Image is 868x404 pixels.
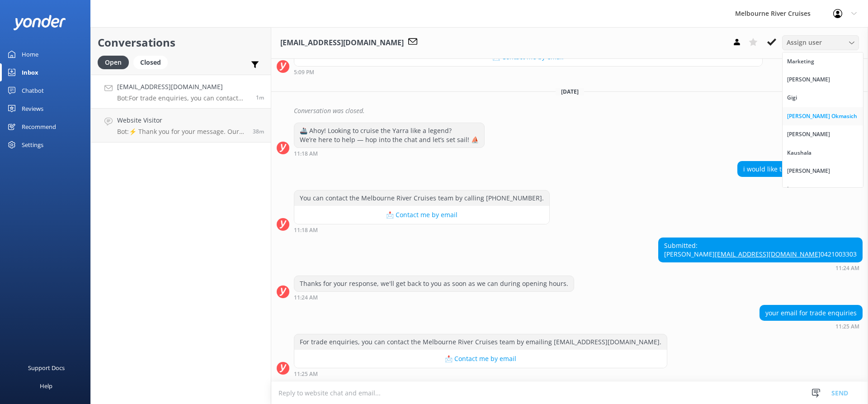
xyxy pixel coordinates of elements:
[253,128,264,135] span: 10:48am 12-Aug-2025 (UTC +10:00) Australia/Sydney
[294,69,763,75] div: 05:09pm 11-Aug-2025 (UTC +10:00) Australia/Sydney
[294,227,550,233] div: 11:18am 12-Aug-2025 (UTC +10:00) Australia/Sydney
[98,57,133,67] a: Open
[294,276,574,291] div: Thanks for your response, we'll get back to you as soon as we can during opening hours.
[117,128,246,136] p: Bot: ⚡ Thank you for your message. Our office hours are Mon - Fri 9.30am - 5pm. We'll get back to...
[22,136,43,154] div: Settings
[91,109,271,143] a: Website VisitorBot:⚡ Thank you for your message. Our office hours are Mon - Fri 9.30am - 5pm. We'...
[760,305,862,321] div: your email for trade enquiries
[294,70,314,75] strong: 5:09 PM
[294,151,318,157] strong: 11:18 AM
[117,94,249,102] p: Bot: For trade enquiries, you can contact the Melbourne River Cruises team by emailing [EMAIL_ADD...
[117,82,249,92] h4: [EMAIL_ADDRESS][DOMAIN_NAME]
[294,150,485,157] div: 11:18am 12-Aug-2025 (UTC +10:00) Australia/Sydney
[556,88,584,95] span: [DATE]
[787,166,830,176] div: [PERSON_NAME]
[98,56,129,69] div: Open
[787,185,799,194] div: Inna
[294,206,549,224] button: 📩 Contact me by email
[22,100,43,118] div: Reviews
[294,295,318,300] strong: 11:24 AM
[787,130,830,139] div: [PERSON_NAME]
[277,103,863,119] div: 2025-08-11T23:40:26.298
[256,94,264,101] span: 11:25am 12-Aug-2025 (UTC +10:00) Australia/Sydney
[294,371,667,377] div: 11:25am 12-Aug-2025 (UTC +10:00) Australia/Sydney
[22,118,56,136] div: Recommend
[294,103,863,119] div: Conversation was closed.
[659,238,862,262] div: Submitted: [PERSON_NAME] 0421003303
[294,190,549,206] div: You can contact the Melbourne River Cruises team by calling [PHONE_NUMBER].
[294,334,667,350] div: For trade enquiries, you can contact the Melbourne River Cruises team by emailing [EMAIL_ADDRESS]...
[294,371,318,377] strong: 11:25 AM
[759,323,863,329] div: 11:25am 12-Aug-2025 (UTC +10:00) Australia/Sydney
[40,377,52,395] div: Help
[787,148,811,157] div: Kaushala
[294,294,574,300] div: 11:24am 12-Aug-2025 (UTC +10:00) Australia/Sydney
[280,37,404,49] h3: [EMAIL_ADDRESS][DOMAIN_NAME]
[738,162,862,177] div: i would like to phone as I have 24 pax
[22,63,38,81] div: Inbox
[782,35,859,50] div: Assign User
[787,38,822,48] span: Assign user
[294,228,318,233] strong: 11:18 AM
[133,57,172,67] a: Closed
[294,123,484,147] div: 🚢 Ahoy! Looking to cruise the Yarra like a legend? We’re here to help — hop into the chat and let...
[14,15,66,30] img: yonder-white-logo.png
[98,34,264,51] h2: Conversations
[787,57,814,66] div: Marketing
[294,350,667,368] button: 📩 Contact me by email
[787,75,830,84] div: [PERSON_NAME]
[787,112,857,121] div: [PERSON_NAME] Okmasich
[787,93,797,102] div: Gigi
[22,81,44,100] div: Chatbot
[715,250,821,258] a: [EMAIL_ADDRESS][DOMAIN_NAME]
[91,75,271,109] a: [EMAIL_ADDRESS][DOMAIN_NAME]Bot:For trade enquiries, you can contact the Melbourne River Cruises ...
[133,56,168,69] div: Closed
[117,115,246,125] h4: Website Visitor
[22,45,38,63] div: Home
[28,359,65,377] div: Support Docs
[835,324,859,329] strong: 11:25 AM
[737,179,863,185] div: 11:18am 12-Aug-2025 (UTC +10:00) Australia/Sydney
[658,265,863,271] div: 11:24am 12-Aug-2025 (UTC +10:00) Australia/Sydney
[835,266,859,271] strong: 11:24 AM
